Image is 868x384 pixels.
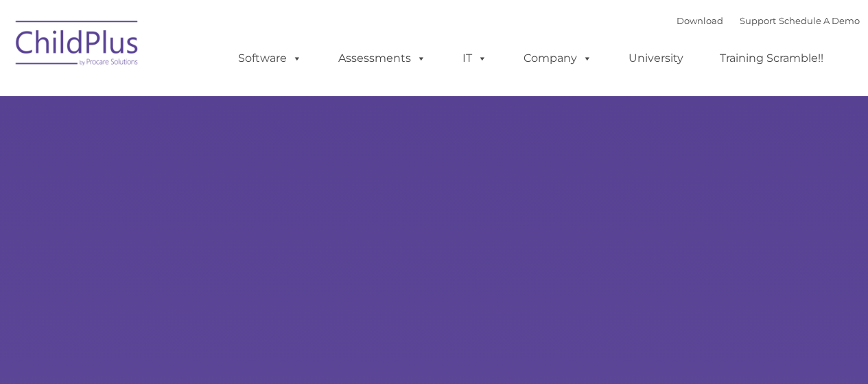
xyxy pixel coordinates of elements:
a: University [615,45,697,72]
a: Download [677,15,723,26]
font: | [677,15,860,26]
a: Assessments [325,45,440,72]
a: Company [510,45,606,72]
a: Training Scramble!! [706,45,837,72]
a: Support [740,15,776,26]
a: Schedule A Demo [779,15,860,26]
a: Software [224,45,316,72]
img: ChildPlus by Procare Solutions [9,11,146,80]
a: IT [449,45,501,72]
